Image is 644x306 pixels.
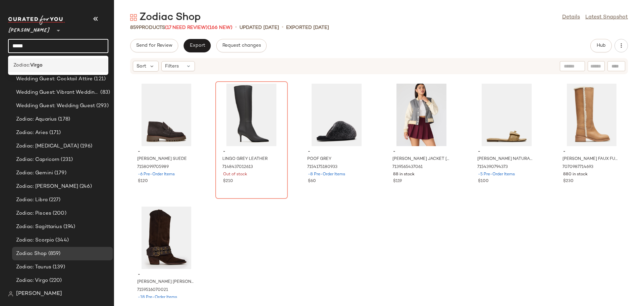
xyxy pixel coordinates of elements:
[16,236,54,244] span: Zodiac: Scorpio
[130,11,201,24] div: Zodiac Shop
[208,25,232,30] span: (166 New)
[473,84,540,146] img: STEVEMADDEN_SHOES_MORELAND-R_NATURAL-RAFFIA_05.jpg
[189,43,205,48] span: Export
[51,263,65,271] span: (139)
[130,24,232,31] div: Products
[308,149,365,155] span: -
[16,196,48,204] span: Zodiac: Libra
[223,178,233,184] span: $210
[137,156,187,162] span: [PERSON_NAME] SUEDE
[138,149,195,155] span: -
[307,156,331,162] span: POOF GREY
[130,39,178,52] button: Send for Review
[130,25,139,30] span: 859
[308,172,345,178] span: -8 Pre-Order Items
[393,149,450,155] span: -
[8,15,65,25] img: cfy_white_logo.C9jOOHJF.svg
[137,287,168,293] span: 7159516070021
[137,279,194,285] span: [PERSON_NAME] [PERSON_NAME] SUEDE
[78,183,92,190] span: (246)
[48,196,61,204] span: (227)
[48,129,61,137] span: (171)
[562,164,593,170] span: 7070987714693
[132,207,200,269] img: STEVEMADDEN_SHOES_ASHWOOD_BROWN-SUEDE.jpg
[59,156,73,164] span: (231)
[62,223,75,231] span: (194)
[596,43,606,48] span: Hub
[8,23,50,35] span: [PERSON_NAME]
[478,178,489,184] span: $100
[16,290,62,298] span: [PERSON_NAME]
[132,84,200,146] img: STEVEMADDEN_SHOES_LEON_GREY-SUEDE.jpg
[165,63,179,70] span: Filters
[136,43,172,48] span: Send for Review
[286,24,329,31] p: Exported [DATE]
[478,172,515,178] span: -5 Pre-Order Items
[222,43,261,48] span: Request changes
[558,84,626,146] img: STEVEMADDEN_SHOES_RIGGS-F_BANANA-LEATHER_01_1a7be799-a59c-475a-97b4-b2fc1432c11c.jpg
[54,236,69,244] span: (344)
[138,295,177,301] span: -18 Pre-Order Items
[393,172,415,178] span: 88 in stock
[16,102,95,110] span: Wedding Guest: Wedding Guest
[216,39,267,52] button: Request changes
[563,172,588,178] span: 880 in stock
[16,250,47,258] span: Zodiac Shop
[16,263,51,271] span: Zodiac: Taurus
[562,13,580,21] a: Details
[8,291,13,297] img: svg%3e
[16,75,93,83] span: Wedding Guest: Cocktail Attire
[53,169,66,177] span: (179)
[93,75,106,83] span: (121)
[477,164,508,170] span: 7154390794373
[16,277,48,285] span: Zodiac: Virgo
[138,172,175,178] span: -6 Pre-Order Items
[57,116,70,123] span: (178)
[308,178,316,184] span: $60
[79,142,92,150] span: (196)
[223,172,247,178] span: Out of stock
[303,84,370,146] img: STEVEMADDEN_SHOES_POOF_GREY_01.jpg
[16,210,51,217] span: Zodiac: Pisces
[16,89,99,96] span: Wedding Guest: Vibrant Wedding Guest
[165,25,208,30] span: (17 Need Review)
[183,39,211,52] button: Export
[218,84,285,146] img: STEVEMADDEN_SHOES_LINGO_GREY-LEATHER.jpg
[222,156,268,162] span: LINGO GREY LEATHER
[239,24,279,31] p: updated [DATE]
[392,156,449,162] span: [PERSON_NAME] JACKET [PERSON_NAME]
[16,156,59,164] span: Zodiac: Capricorn
[13,62,30,69] span: Zodiac:
[95,102,109,110] span: (293)
[16,142,79,150] span: Zodiac: [MEDICAL_DATA]
[223,149,280,155] span: -
[16,116,57,123] span: Zodiac: Aquarius
[48,277,62,285] span: (220)
[30,62,43,69] b: Virgo
[392,164,423,170] span: 7139565437061
[563,178,574,184] span: $230
[235,24,237,32] span: •
[563,149,620,155] span: -
[585,13,628,21] a: Latest Snapshot
[222,164,253,170] span: 7148437012613
[477,156,534,162] span: [PERSON_NAME] NATURAL RAFFIA
[388,84,455,146] img: STEVEMADDEN_APPAREL_BP302973_GREY_33461_HERO.jpg
[16,169,53,177] span: Zodiac: Gemini
[130,14,137,21] img: svg%3e
[16,183,78,190] span: Zodiac: [PERSON_NAME]
[478,149,535,155] span: -
[51,210,66,217] span: (200)
[99,89,110,96] span: (83)
[137,63,146,70] span: Sort
[562,156,620,162] span: [PERSON_NAME] FAUX FUR BANANA LEATHER
[138,272,195,278] span: -
[138,178,148,184] span: $120
[16,129,48,137] span: Zodiac: Aries
[47,250,61,258] span: (859)
[137,164,169,170] span: 7158099705989
[282,24,283,32] span: •
[590,39,612,52] button: Hub
[307,164,337,170] span: 7154175180933
[16,223,62,231] span: Zodiac: Sagittarius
